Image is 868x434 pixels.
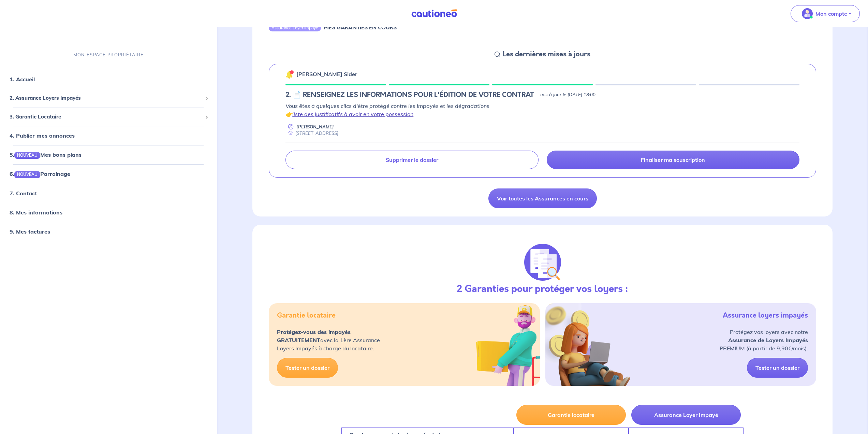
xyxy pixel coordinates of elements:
img: 🔔 [285,70,294,79]
a: 5.NOUVEAUMes bons plans [10,151,82,158]
div: Assurance Loyer Impayé [269,24,321,31]
span: 2. Assurance Loyers Impayés [10,94,202,102]
a: 4. Publier mes annonces [10,132,75,139]
h5: Assurance loyers impayés [723,311,808,320]
a: 6.NOUVEAUParrainage [10,170,70,177]
div: 7. Contact [3,186,214,200]
p: Mon compte [815,10,847,18]
p: - mis à jour le [DATE] 18:00 [537,92,595,98]
a: Supprimer le dossier [285,151,538,169]
strong: Assurance de Loyers Impayés [728,337,808,344]
div: 6.NOUVEAUParrainage [3,167,214,181]
h5: Garantie locataire [277,311,336,320]
a: Voir toutes les Assurances en cours [488,188,597,208]
div: [STREET_ADDRESS] [285,130,338,137]
p: Finaliser ma souscription [641,156,705,163]
p: avec la 1ère Assurance Loyers Impayés à charge du locataire. [277,328,380,352]
div: state: CONTRACT-INFO-IN-PROGRESS, Context: MORE-THAN-6-MONTHS,NO-CERTIFICATE,ALONE,LESSOR-DOCUMENTS [285,91,799,99]
div: 1. Accueil [3,72,214,86]
img: justif-loupe [524,244,561,281]
div: 4. Publier mes annonces [3,129,214,142]
img: Cautioneo [409,9,460,18]
a: 7. Contact [10,190,37,197]
h5: Les dernières mises à jours [503,50,590,58]
a: Tester un dossier [277,358,338,378]
p: Protégez vos loyers avec notre PREMIUM (à partir de 9,90€/mois). [720,328,808,352]
a: Finaliser ma souscription [547,151,799,169]
h3: 2 Garanties pour protéger vos loyers : [457,283,628,295]
div: 5.NOUVEAUMes bons plans [3,148,214,162]
p: Supprimer le dossier [386,156,438,163]
button: illu_account_valid_menu.svgMon compte [791,5,860,22]
a: liste des justificatifs à avoir en votre possession [292,111,413,117]
div: 2. Assurance Loyers Impayés [3,92,214,105]
div: 9. Mes factures [3,225,214,238]
img: illu_account_valid_menu.svg [802,8,813,19]
button: Assurance Loyer Impayé [631,405,741,425]
h6: MES GARANTIES EN COURS [324,24,397,31]
div: 3. Garantie Locataire [3,110,214,124]
strong: Protégez-vous des impayés GRATUITEMENT [277,328,351,344]
p: [PERSON_NAME] Sider [296,70,357,78]
span: 3. Garantie Locataire [10,113,202,121]
a: Tester un dossier [747,358,808,378]
p: MON ESPACE PROPRIÉTAIRE [73,52,144,58]
h5: 2. 📄 RENSEIGNEZ LES INFORMATIONS POUR L'ÉDITION DE VOTRE CONTRAT [285,91,534,99]
button: Garantie locataire [516,405,626,425]
a: 9. Mes factures [10,228,50,235]
p: [PERSON_NAME] [296,124,334,130]
div: 8. Mes informations [3,206,214,219]
p: Vous êtes à quelques clics d'être protégé contre les impayés et les dégradations 👉 [285,102,799,118]
a: 1. Accueil [10,76,35,83]
a: 8. Mes informations [10,209,62,216]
